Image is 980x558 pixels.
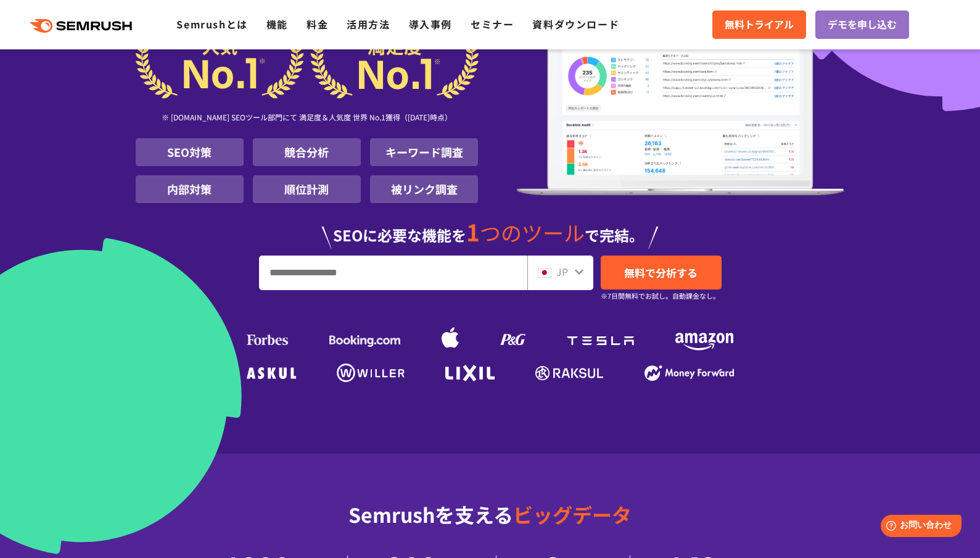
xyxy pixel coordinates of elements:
span: ビッグデータ [513,500,632,528]
a: Semrushとは [176,17,247,31]
span: で完結。 [585,224,644,246]
li: SEO対策 [136,138,244,166]
a: セミナー [471,17,514,31]
a: デモを申し込む [815,10,909,39]
a: 無料トライアル [712,10,806,39]
a: 料金 [307,17,328,31]
span: JP [556,264,568,279]
a: 機能 [266,17,288,31]
input: URL、キーワードを入力してください [260,256,527,289]
iframe: Help widget launcher [870,510,966,544]
span: 1 [466,215,480,248]
small: ※7日間無料でお試し。自動課金なし。 [601,290,720,302]
a: 活用方法 [347,17,390,31]
div: SEOに必要な機能を [136,208,845,249]
li: 内部対策 [136,175,244,203]
span: 無料トライアル [725,17,794,33]
li: 順位計測 [253,175,361,203]
a: 無料で分析する [601,256,722,289]
span: デモを申し込む [828,17,897,33]
a: 導入事例 [409,17,452,31]
li: キーワード調査 [370,138,478,166]
div: ※ [DOMAIN_NAME] SEOツール部門にて 満足度＆人気度 世界 No.1獲得（[DATE]時点） [136,99,479,138]
span: つのツール [480,217,585,248]
li: 被リンク調査 [370,175,478,203]
span: 無料で分析する [624,265,698,280]
a: 資料ダウンロード [532,17,619,31]
li: 競合分析 [253,138,361,166]
div: Semrushを支える [136,493,845,556]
